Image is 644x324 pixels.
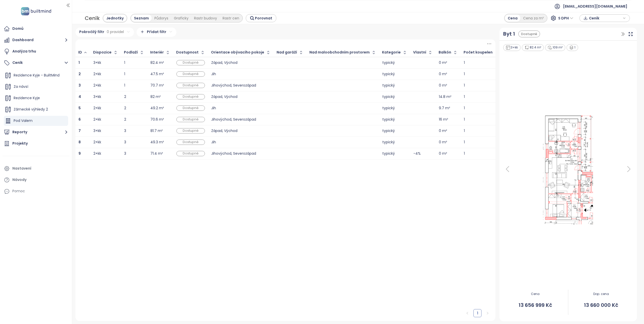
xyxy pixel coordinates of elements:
div: 0 m² [439,84,447,87]
div: 9.7 m² [439,106,450,110]
div: Podlaží [124,51,138,54]
div: Dostupnost [176,51,199,54]
li: Předchozí strana [463,309,471,317]
div: typický [382,141,407,144]
div: 49.2 m² [150,106,164,110]
a: 6 [78,118,81,121]
button: Porovnat [246,14,276,22]
div: 1 [464,152,499,155]
a: 1 [78,61,80,64]
div: 3 [124,141,144,144]
div: 1 [464,106,499,110]
div: Dostupné [176,105,205,111]
li: Následující strana [484,309,492,317]
div: 3 [124,129,144,132]
div: Dostupné [176,71,205,77]
a: Domů [3,24,69,34]
b: 2 [78,71,81,76]
div: Cena za m² [520,15,547,22]
a: Byt 1 [503,30,515,38]
div: Vlastní [413,51,426,54]
div: 0 m² [439,141,447,144]
a: Nastavení [3,164,69,174]
b: 9 [78,151,81,156]
div: Dostupné [176,128,205,133]
span: Za návsí [14,84,28,89]
a: 5 [78,106,81,110]
div: 1 [124,61,144,64]
div: typický [382,106,407,110]
b: 4 [78,94,81,99]
div: Kategorie [382,51,401,54]
div: 1 [464,95,499,98]
div: Rastr budovy [191,15,220,22]
div: typický [382,152,407,155]
div: Orientace obývacího pokoje [211,51,264,54]
a: 1 [474,309,481,317]
button: right [484,309,492,317]
button: Ceník [3,58,69,68]
div: Balkón [439,51,451,54]
div: Jih [211,72,271,76]
div: 70.6 m² [150,118,164,121]
div: Dispozice [93,51,112,54]
div: Za návsí [4,82,68,92]
a: 3 [78,84,81,87]
div: typický [382,72,407,76]
div: 16 m² [439,118,448,121]
div: Seznam [131,15,152,22]
div: Přidat filtr [137,28,176,37]
div: 70.7 m² [150,84,164,87]
div: Graficky [171,15,191,22]
div: Pokročilý filtr [75,28,134,37]
div: Pomoc [12,188,25,194]
div: 82.4 m² [150,61,164,64]
div: 1 [567,44,578,51]
div: Rastr cen [220,15,242,22]
div: Zámecké výhledy 2 [4,104,68,115]
div: Západ, Východ [211,95,271,98]
div: Jihovýchod, Severozápad [211,84,271,87]
div: 82 m² [150,95,161,98]
b: 3 [78,83,81,88]
span: 13 660 000 Kč [568,301,634,309]
div: 0 m² [439,72,447,76]
div: Interiér [150,51,164,54]
div: 1 [464,61,499,64]
div: Nastavení [12,165,31,172]
a: 7 [78,129,81,132]
div: 0 m² [439,152,447,155]
div: Analýza trhu [12,48,36,55]
div: 0 m² [439,129,447,132]
span: Dop. cena [568,292,634,296]
span: Pod Valem [14,118,33,123]
div: Půdorys [152,15,171,22]
div: 3 [124,152,144,155]
a: Návody [3,175,69,185]
b: 8 [78,140,81,145]
div: Nad maloobchodním prostorem [309,51,370,54]
div: typický [382,95,407,98]
div: Západ, Východ [211,61,271,64]
div: 2 [124,118,144,121]
div: 1 [464,129,499,132]
div: Nad garáží [277,51,297,54]
div: Pomoc [3,186,69,196]
div: 1 [464,84,499,87]
a: 2 [78,72,81,76]
div: 2+kk [93,84,101,87]
span: Ceník [589,14,622,22]
div: Pod Valem [4,116,68,126]
div: typický [382,129,407,132]
span: Porovnat [255,15,272,21]
a: Analýza trhu [3,46,69,57]
b: 1 [78,60,80,65]
div: -4% [413,152,421,155]
b: 6 [78,117,81,122]
div: Jihovýchod, Severozápad [211,152,271,155]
